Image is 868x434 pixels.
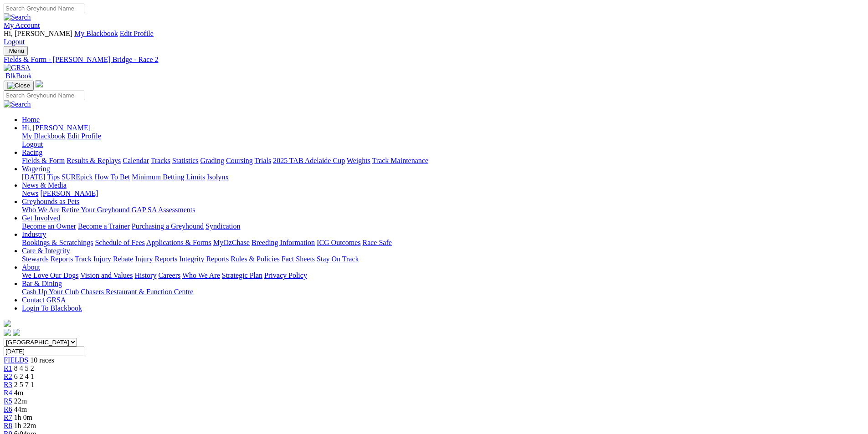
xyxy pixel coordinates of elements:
a: Stewards Reports [22,255,73,263]
span: 4m [14,389,23,397]
a: Minimum Betting Limits [132,173,205,181]
a: Rules & Policies [231,255,280,263]
a: R7 [4,414,12,421]
a: Tracks [151,157,170,164]
a: R6 [4,405,12,413]
img: facebook.svg [4,329,11,336]
a: Become a Trainer [78,222,130,230]
img: twitter.svg [13,329,20,336]
a: Statistics [172,157,199,164]
a: R1 [4,364,12,372]
img: GRSA [4,64,31,72]
a: Privacy Policy [264,271,307,279]
a: Login To Blackbook [22,304,82,312]
img: logo-grsa-white.png [4,320,11,327]
a: My Account [4,21,40,29]
a: Weights [347,157,370,164]
div: Greyhounds as Pets [22,206,864,214]
a: R5 [4,397,12,405]
a: Schedule of Fees [95,239,144,246]
a: Home [22,116,40,123]
a: Breeding Information [252,239,315,246]
a: GAP SA Assessments [132,206,195,214]
div: Bar & Dining [22,288,864,296]
a: Edit Profile [120,30,154,37]
a: Who We Are [182,271,220,279]
div: Care & Integrity [22,255,864,263]
a: Become an Owner [22,222,76,230]
span: BlkBook [5,72,32,80]
a: Care & Integrity [22,247,70,255]
a: Integrity Reports [179,255,229,263]
div: Racing [22,157,864,165]
a: News [22,189,38,197]
a: R8 [4,422,12,429]
a: R3 [4,381,12,388]
a: Track Maintenance [372,157,428,164]
div: Industry [22,239,864,247]
div: Wagering [22,173,864,181]
a: Retire Your Greyhound [62,206,130,214]
a: Injury Reports [135,255,177,263]
span: 10 races [30,356,54,364]
a: Careers [158,271,180,279]
div: News & Media [22,189,864,198]
a: Greyhounds as Pets [22,198,79,205]
a: R2 [4,373,12,380]
a: Contact GRSA [22,296,66,304]
span: Hi, [PERSON_NAME] [4,30,72,37]
a: 2025 TAB Adelaide Cup [273,157,345,164]
a: Coursing [226,157,253,164]
a: Edit Profile [67,132,101,140]
a: Grading [200,157,224,164]
a: History [134,271,156,279]
span: 44m [14,405,27,413]
span: 1h 0m [14,414,32,421]
a: Get Involved [22,214,60,222]
a: We Love Our Dogs [22,271,78,279]
a: News & Media [22,181,67,189]
a: Stay On Track [317,255,359,263]
a: Fields & Form [22,157,65,164]
a: SUREpick [62,173,92,181]
a: My Blackbook [74,30,118,37]
input: Select date [4,347,84,356]
a: Fact Sheets [282,255,315,263]
a: R4 [4,389,12,397]
a: BlkBook [4,72,32,80]
span: Hi, [PERSON_NAME] [22,124,91,132]
a: Calendar [123,157,149,164]
span: 6 2 4 1 [14,373,34,380]
a: Industry [22,230,46,238]
span: Menu [9,47,24,54]
a: Who We Are [22,206,60,214]
a: FIELDS [4,356,28,364]
div: My Account [4,30,864,46]
a: How To Bet [95,173,130,181]
span: 2 5 7 1 [14,381,34,388]
img: Search [4,13,31,21]
a: Logout [22,140,43,148]
a: Purchasing a Greyhound [132,222,204,230]
a: Bookings & Scratchings [22,239,93,246]
a: My Blackbook [22,132,66,140]
input: Search [4,4,84,13]
a: Cash Up Your Club [22,288,79,296]
img: Close [7,82,30,89]
a: Track Injury Rebate [75,255,133,263]
a: [PERSON_NAME] [40,189,98,197]
span: 22m [14,397,27,405]
a: Logout [4,38,25,46]
a: Trials [254,157,271,164]
a: Bar & Dining [22,280,62,287]
img: logo-grsa-white.png [36,80,43,87]
a: Wagering [22,165,50,173]
a: Racing [22,148,42,156]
